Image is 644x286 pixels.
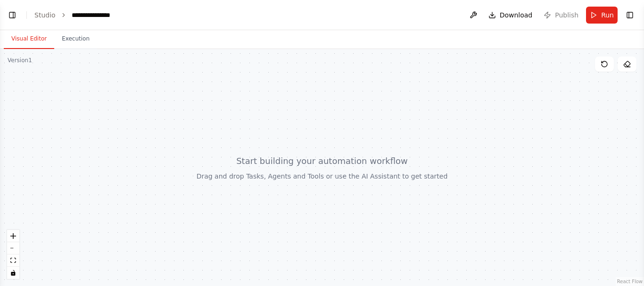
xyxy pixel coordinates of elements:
span: Download [500,10,533,20]
span: Run [601,10,614,20]
nav: breadcrumb [34,10,118,20]
button: toggle interactivity [7,267,19,279]
button: Download [485,7,537,24]
button: zoom out [7,242,19,254]
button: Show left sidebar [6,8,19,22]
button: Execution [54,29,97,49]
button: Show right sidebar [623,8,636,22]
button: zoom in [7,230,19,242]
button: Visual Editor [4,29,54,49]
div: Version 1 [8,57,32,64]
button: Run [586,7,618,24]
div: React Flow controls [7,230,19,279]
button: fit view [7,254,19,267]
a: React Flow attribution [617,279,643,284]
a: Studio [34,11,56,19]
